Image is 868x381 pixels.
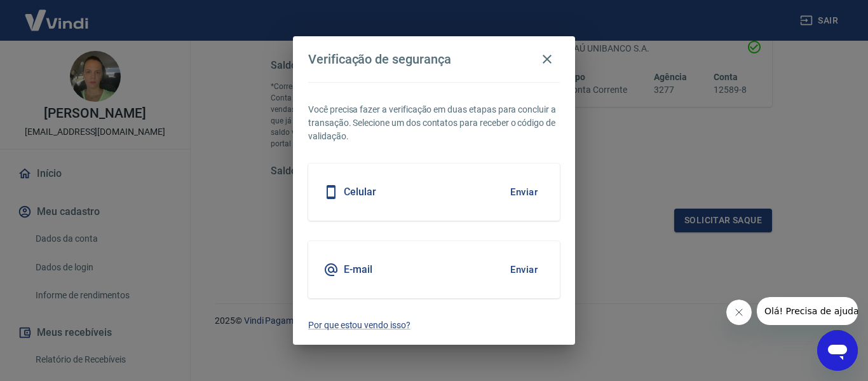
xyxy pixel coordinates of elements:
iframe: Mensagem da empresa [757,297,858,325]
iframe: Botão para abrir a janela de mensagens [817,330,858,371]
iframe: Fechar mensagem [726,300,752,325]
p: Você precisa fazer a verificação em duas etapas para concluir a transação. Selecione um dos conta... [308,103,560,143]
button: Enviar [503,256,545,283]
h5: E-mail [344,263,372,276]
a: Por que estou vendo isso? [308,319,560,332]
button: Enviar [503,179,545,205]
h5: Celular [344,186,376,198]
h4: Verificação de segurança [308,52,451,67]
span: Olá! Precisa de ajuda? [8,9,107,19]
